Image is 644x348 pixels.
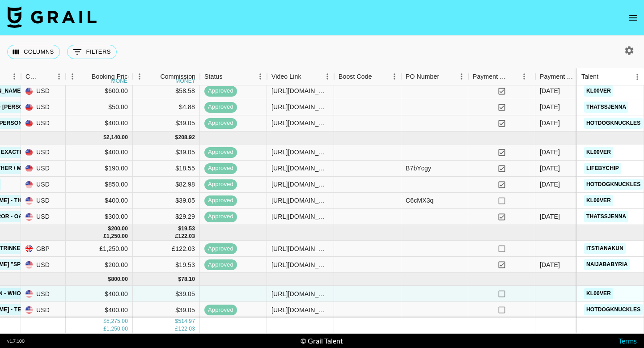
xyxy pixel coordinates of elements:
[271,289,329,298] div: https://www.instagram.com/reel/DOEKxHqj4uT/
[133,286,200,302] div: $39.05
[178,276,181,283] div: $
[540,260,560,269] div: 8/21/2025
[21,115,66,132] div: USD
[468,68,535,85] div: Payment Sent
[204,68,223,85] div: Status
[540,86,560,95] div: 8/21/2025
[148,70,160,83] button: Sort
[271,86,329,95] div: https://www.instagram.com/reel/DLKtRsvT1Fs/
[175,326,178,333] div: £
[66,83,133,99] div: $600.00
[406,164,431,173] div: B7bYcgy
[66,144,133,161] div: $400.00
[584,147,613,158] a: kl00ver
[133,177,200,193] div: $82.98
[540,180,560,189] div: 7/14/2025
[133,83,200,99] div: $58.58
[271,148,329,157] div: https://www.tiktok.com/@kl00ver/video/7525409070296091922?lang=en
[106,134,128,141] div: 2,140.00
[598,71,611,83] button: Sort
[160,68,195,85] div: Commission
[540,102,560,111] div: 6/25/2025
[133,115,200,132] div: $39.05
[66,177,133,193] div: $850.00
[584,304,643,315] a: hotdogknuckles
[271,119,329,127] div: https://www.tiktok.com/@hotdogknuckles/video/7514777674666069278?lang=en
[21,286,66,302] div: USD
[577,68,644,85] div: Talent
[204,164,237,173] span: approved
[7,338,25,344] div: v 1.7.100
[175,318,178,326] div: $
[106,233,128,240] div: 1,250.00
[21,209,66,225] div: USD
[334,68,401,85] div: Boost Code
[223,70,235,83] button: Sort
[271,196,329,205] div: https://www.instagram.com/reel/DLaGmaLTpjg/
[624,9,642,27] button: open drawer
[254,70,267,83] button: Menu
[8,70,21,83] button: Menu
[178,233,195,240] div: 122.03
[204,87,237,95] span: approved
[133,209,200,225] div: $29.29
[66,302,133,318] div: $400.00
[106,326,128,333] div: 1,250.00
[473,68,508,85] div: Payment Sent
[103,318,106,326] div: $
[133,99,200,115] div: $4.88
[584,288,613,299] a: kl00ver
[175,134,178,141] div: $
[540,68,576,85] div: Payment Sent Date
[372,70,385,83] button: Sort
[406,196,434,205] div: C6cMX3q
[67,45,117,59] button: Show filters
[535,68,602,85] div: Payment Sent Date
[7,45,60,59] button: Select columns
[204,245,237,253] span: approved
[181,225,195,233] div: 19.53
[204,119,237,127] span: approved
[133,257,200,273] div: $19.53
[584,211,628,222] a: thatssjenna
[581,68,598,85] div: Talent
[106,318,128,326] div: 5,275.00
[584,85,613,97] a: kl00ver
[204,103,237,111] span: approved
[66,115,133,132] div: $400.00
[21,177,66,193] div: USD
[66,70,79,83] button: Menu
[267,68,334,85] div: Video Link
[175,233,178,240] div: £
[540,119,560,127] div: 6/30/2025
[619,336,637,345] a: Terms
[111,78,131,84] div: money
[204,212,237,221] span: approved
[178,326,195,333] div: 122.03
[66,193,133,209] div: $400.00
[584,195,613,206] a: kl00ver
[406,68,439,85] div: PO Number
[21,68,66,85] div: Currency
[584,259,630,270] a: naijababyria
[133,193,200,209] div: $39.05
[21,83,66,99] div: USD
[21,99,66,115] div: USD
[103,233,106,240] div: £
[21,302,66,318] div: USD
[111,225,128,233] div: 200.00
[271,68,301,85] div: Video Link
[271,180,329,189] div: https://www.tiktok.com/@hotdogknuckles/video/7517719666052074782
[271,164,329,173] div: https://www.instagram.com/reel/DL0qvoVRUa6/?igsh=ajQ4cGg2MTRtamo1
[321,70,334,83] button: Menu
[401,68,468,85] div: PO Number
[301,70,314,83] button: Sort
[181,276,195,283] div: 78.10
[204,306,237,314] span: approved
[7,6,97,28] img: Grail Talent
[133,161,200,177] div: $18.55
[455,70,468,83] button: Menu
[439,70,452,83] button: Sort
[40,70,52,83] button: Sort
[271,212,329,221] div: https://www.tiktok.com/@thatssjenna/photo/7532735306274016525?lang=en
